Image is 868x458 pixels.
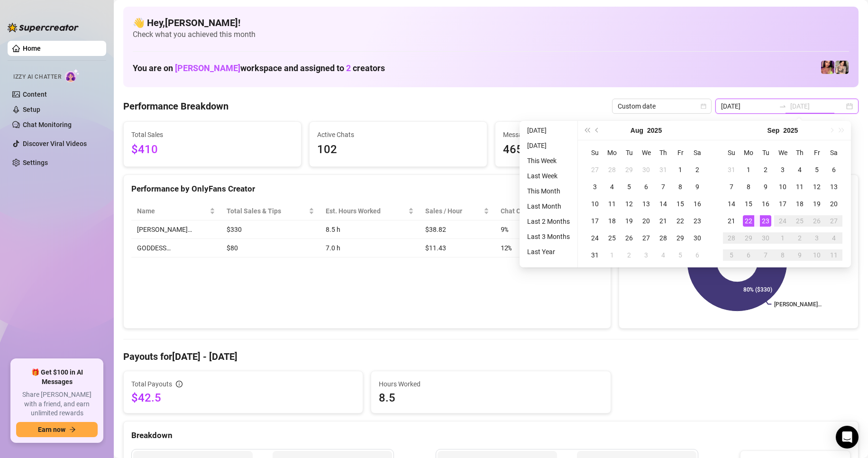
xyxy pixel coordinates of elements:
[638,195,655,212] td: 2025-08-13
[131,429,850,442] div: Breakdown
[760,249,771,261] div: 7
[794,232,805,244] div: 2
[640,232,652,244] div: 27
[774,178,791,195] td: 2025-09-10
[701,103,706,109] span: calendar
[523,231,574,242] li: Last 3 Months
[655,247,672,264] td: 2025-09-04
[828,249,840,261] div: 11
[655,212,672,229] td: 2025-08-21
[623,249,635,261] div: 2
[23,140,87,147] a: Discover Viral Videos
[835,61,849,74] img: Jenna
[828,164,840,175] div: 6
[630,121,643,140] button: Choose a month
[726,164,737,175] div: 31
[606,215,618,227] div: 18
[606,181,618,192] div: 4
[640,215,652,227] div: 20
[726,181,737,192] div: 7
[811,164,822,175] div: 5
[586,178,603,195] td: 2025-08-03
[658,181,669,192] div: 7
[586,161,603,178] td: 2025-07-27
[589,181,601,192] div: 3
[760,164,771,175] div: 2
[726,232,737,244] div: 28
[808,229,825,247] td: 2025-10-03
[523,155,574,166] li: This Week
[131,129,293,140] span: Total Sales
[131,220,221,239] td: [PERSON_NAME]…
[221,220,320,239] td: $330
[743,232,754,244] div: 29
[638,144,655,161] th: We
[586,144,603,161] th: Su
[137,206,208,216] span: Name
[825,195,842,212] td: 2025-09-20
[603,212,621,229] td: 2025-08-18
[123,100,228,113] h4: Performance Breakdown
[723,212,740,229] td: 2025-09-21
[760,198,771,210] div: 16
[638,178,655,195] td: 2025-08-06
[672,195,689,212] td: 2025-08-15
[825,178,842,195] td: 2025-09-13
[523,246,574,257] li: Last Year
[379,390,603,405] span: 8.5
[779,102,786,110] span: swap-right
[65,69,80,82] img: AI Chatter
[23,91,47,98] a: Content
[38,426,65,433] span: Earn now
[774,301,822,308] text: [PERSON_NAME]…
[791,178,808,195] td: 2025-09-11
[743,198,754,210] div: 15
[640,249,652,261] div: 3
[790,101,844,111] input: End date
[621,229,638,247] td: 2025-08-26
[589,198,601,210] div: 10
[621,212,638,229] td: 2025-08-19
[726,249,737,261] div: 5
[675,249,686,261] div: 5
[8,23,79,32] img: logo-BBDzfeDw.svg
[808,144,825,161] th: Fr
[317,129,479,140] span: Active Chats
[582,121,592,140] button: Last year (Control + left)
[689,161,706,178] td: 2025-08-02
[777,164,788,175] div: 3
[774,247,791,264] td: 2025-10-08
[821,61,834,74] img: GODDESS
[760,181,771,192] div: 9
[618,99,706,113] span: Custom date
[603,161,621,178] td: 2025-07-28
[811,232,822,244] div: 3
[672,144,689,161] th: Fr
[836,426,859,449] div: Open Intercom Messenger
[794,164,805,175] div: 4
[658,164,669,175] div: 31
[777,198,788,210] div: 17
[638,229,655,247] td: 2025-08-27
[774,144,791,161] th: We
[23,121,72,128] a: Chat Monitoring
[425,206,482,216] span: Sales / Hour
[692,198,703,210] div: 16
[638,247,655,264] td: 2025-09-03
[647,121,662,140] button: Choose a year
[655,195,672,212] td: 2025-08-14
[133,63,385,73] h1: You are on workspace and assigned to creators
[658,232,669,244] div: 28
[757,247,774,264] td: 2025-10-07
[623,232,635,244] div: 26
[23,159,48,166] a: Settings
[503,141,665,159] span: 465
[623,215,635,227] div: 19
[726,215,737,227] div: 21
[723,144,740,161] th: Su
[131,379,172,389] span: Total Payouts
[420,202,495,220] th: Sales / Hour
[672,229,689,247] td: 2025-08-29
[317,141,479,159] span: 102
[221,239,320,257] td: $80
